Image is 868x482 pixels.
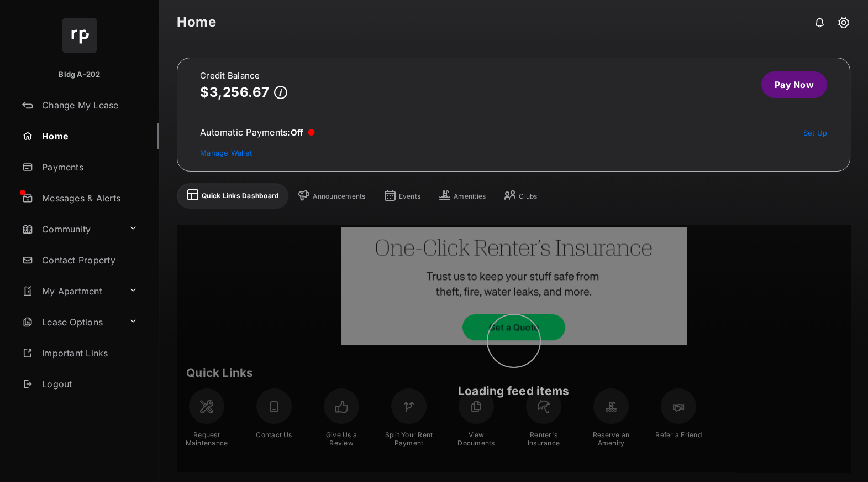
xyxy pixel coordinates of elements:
p: Bldg A-202 [59,69,100,80]
span: Loading feed items [458,384,569,398]
strong: Home [177,15,216,29]
a: Community [18,216,124,242]
div: Announcements [313,192,365,201]
a: Amenities [438,189,486,204]
a: Logout [18,371,159,397]
a: Change My Lease [18,92,159,118]
a: Messages & Alerts [18,185,159,211]
a: My Apartment [18,278,124,304]
div: Automatic Payments : [200,127,315,138]
a: Announcements [297,189,365,204]
p: $3,256.67 [200,85,270,100]
a: Important Links [18,340,142,366]
a: Manage Wallet [200,148,252,157]
div: Quick Links Dashboard [202,191,279,200]
a: Request Maintenance [175,384,238,452]
div: Amenities [454,192,486,201]
a: Quick Links Dashboard [186,188,279,204]
a: Contact Property [18,247,159,273]
a: Set Up [803,128,828,137]
a: Events [383,189,421,204]
a: Lease Options [18,309,124,335]
div: Events [399,192,421,201]
a: Clubs [503,189,537,204]
a: Home [18,123,159,149]
img: svg+xml;base64,PHN2ZyB4bWxucz0iaHR0cDovL3d3dy53My5vcmcvMjAwMC9zdmciIHdpZHRoPSI2NCIgaGVpZ2h0PSI2NC... [62,18,97,53]
a: Payments [18,154,159,180]
span: Off [291,127,304,138]
div: Clubs [519,192,537,201]
h2: Credit Balance [200,71,287,80]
